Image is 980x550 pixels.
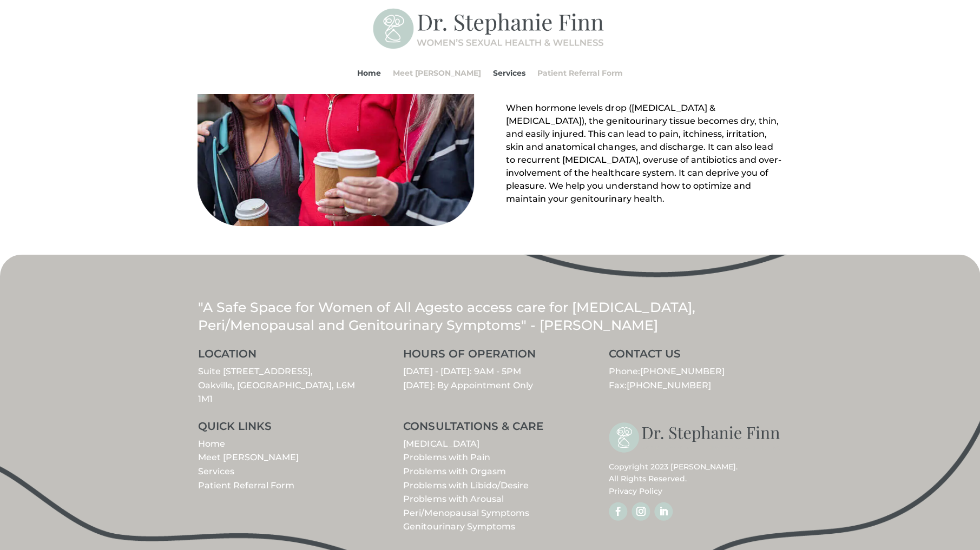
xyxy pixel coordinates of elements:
[198,299,782,334] p: "A Safe Space for Women of All Ages
[537,52,623,94] a: Patient Referral Form
[357,52,381,94] a: Home
[198,348,371,365] h3: LOCATION
[393,52,481,94] a: Meet [PERSON_NAME]
[198,366,355,404] a: Suite [STREET_ADDRESS],Oakville, [GEOGRAPHIC_DATA], L6M 1M1
[403,452,490,462] a: Problems with Pain
[609,348,782,365] h3: CONTACT US
[198,421,371,437] h3: QUICK LINKS
[640,366,725,376] a: [PHONE_NUMBER]
[403,508,529,518] a: Peri/Menopausal Symptoms
[198,439,225,449] a: Home
[403,365,576,392] p: [DATE] - [DATE]: 9AM - 5PM [DATE]: By Appointment Only
[609,365,782,392] p: Phone: Fax:
[493,52,525,94] a: Services
[609,502,627,521] a: Follow on Facebook
[403,494,503,504] a: Problems with Arousal
[609,421,782,455] img: stephanie-finn-logo-dark
[627,380,711,390] span: [PHONE_NUMBER]
[403,480,528,491] a: Problems with Libido/Desire
[403,421,576,437] h3: CONSULTATIONS & CARE
[403,521,515,532] a: Genitourinary Symptoms
[632,502,650,521] a: Follow on Instagram
[609,461,782,497] p: Copyright 2023 [PERSON_NAME]. All Rights Reserved.
[198,299,695,333] span: to access care for [MEDICAL_DATA], Peri/Menopausal and Genitourinary Symptoms" - [PERSON_NAME]
[198,452,299,462] a: Meet [PERSON_NAME]
[654,502,673,521] a: Follow on LinkedIn
[403,466,505,476] a: Problems with Orgasm
[198,480,294,491] a: Patient Referral Form
[506,102,782,206] div: Page 2
[403,348,576,365] h3: HOURS OF OPERATION
[198,466,234,476] a: Services
[506,103,781,204] span: When hormone levels drop ([MEDICAL_DATA] & [MEDICAL_DATA]), the genitourinary tissue becomes dry,...
[609,486,662,496] a: Privacy Policy
[403,439,479,449] a: [MEDICAL_DATA]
